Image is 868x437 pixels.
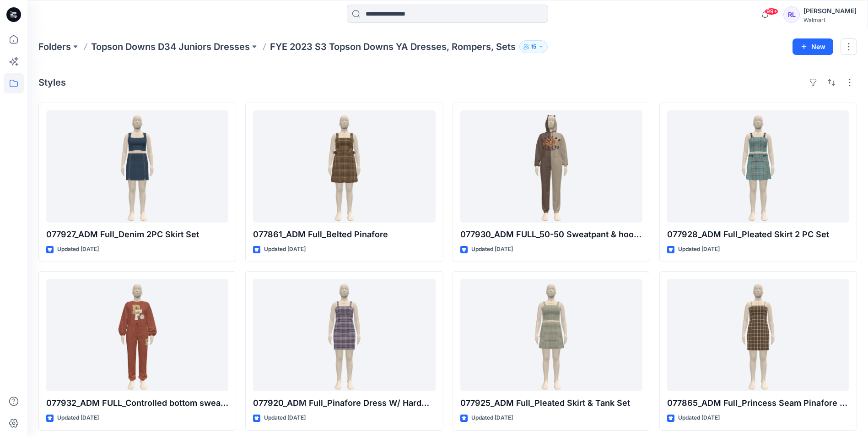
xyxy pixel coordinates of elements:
p: 077927_ADM Full_Denim 2PC Skirt Set [46,228,228,241]
a: 077861_ADM Full_Belted Pinafore [253,110,435,223]
p: Updated [DATE] [264,245,306,254]
p: Updated [DATE] [678,413,720,423]
p: Updated [DATE] [678,245,720,254]
span: 99+ [765,8,778,15]
a: 077925_ADM Full_Pleated Skirt & Tank Set [460,279,642,391]
div: [PERSON_NAME] [803,5,857,16]
a: 077865_ADM Full_Princess Seam Pinafore Dress [667,279,849,391]
a: 077927_ADM Full_Denim 2PC Skirt Set [46,110,228,223]
div: Walmart [803,16,857,23]
p: Updated [DATE] [57,245,99,254]
p: 077861_ADM Full_Belted Pinafore [253,228,435,241]
a: 077932_ADM FULL_Controlled bottom sweatpant set [46,279,228,391]
h4: Styles [38,77,66,88]
p: 077930_ADM FULL_50-50 Sweatpant & hoodie set [460,228,642,241]
button: 15 [519,40,548,53]
a: 077930_ADM FULL_50-50 Sweatpant & hoodie set [460,110,642,223]
p: 077920_ADM Full_Pinafore Dress W/ Hardware [253,397,435,410]
p: 077928_ADM Full_Pleated Skirt 2 PC Set [667,228,849,241]
a: 077920_ADM Full_Pinafore Dress W/ Hardware [253,279,435,391]
p: 077865_ADM Full_Princess Seam Pinafore Dress [667,397,849,410]
p: 15 [531,42,536,52]
div: RL [783,6,800,23]
a: 077928_ADM Full_Pleated Skirt 2 PC Set [667,110,849,223]
p: Updated [DATE] [471,245,513,254]
p: FYE 2023 S3 Topson Downs YA Dresses, Rompers, Sets [270,40,516,53]
p: Updated [DATE] [471,413,513,423]
p: Updated [DATE] [57,413,99,423]
a: Topson Downs D34 Juniors Dresses [91,40,250,53]
a: Folders [38,40,71,53]
p: 077932_ADM FULL_Controlled bottom sweatpant set [46,397,228,410]
p: 077925_ADM Full_Pleated Skirt & Tank Set [460,397,642,410]
p: Updated [DATE] [264,413,306,423]
button: New [793,38,833,55]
